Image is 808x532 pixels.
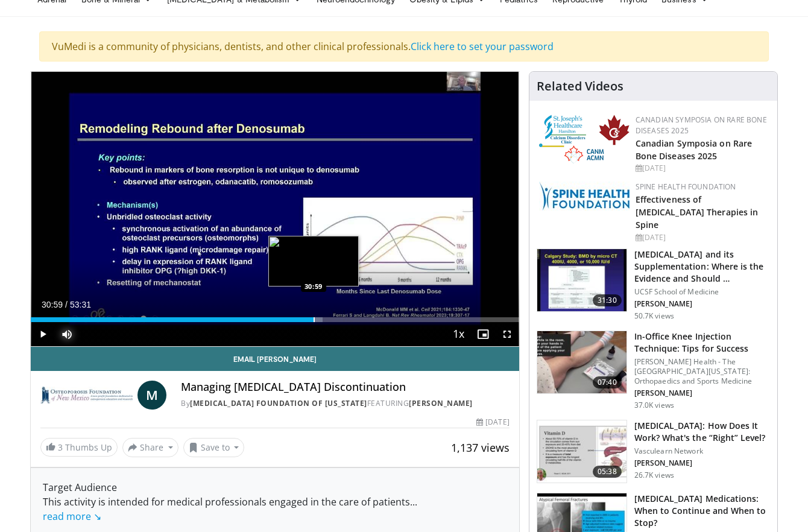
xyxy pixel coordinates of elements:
[451,440,510,455] span: 1,137 views
[40,438,118,457] a: 3 Thumbs Up
[636,115,767,136] a: Canadian Symposia on Rare Bone Diseases 2025
[43,495,417,523] span: ...
[137,381,166,410] a: M
[634,249,770,285] h3: [MEDICAL_DATA] and its Supplementation: Where is the Evidence and Should …
[537,249,770,321] a: 31:30 [MEDICAL_DATA] and its Supplementation: Where is the Evidence and Should … UCSF School of M...
[634,357,770,386] p: [PERSON_NAME] Health - The [GEOGRAPHIC_DATA][US_STATE]: Orthopaedics and Sports Medicine
[634,287,770,297] p: UCSF School of Medicine
[447,322,471,346] button: Playback Rate
[43,480,507,524] div: Target Audience This activity is intended for medical professionals engaged in the care of patients
[70,300,91,309] span: 53:31
[537,249,627,312] img: 4bb25b40-905e-443e-8e37-83f056f6e86e.150x105_q85_crop-smart_upscale.jpg
[31,72,519,347] video-js: Video Player
[593,466,622,478] span: 05:38
[409,398,473,408] a: [PERSON_NAME]
[537,420,627,483] img: 8daf03b8-df50-44bc-88e2-7c154046af55.150x105_q85_crop-smart_upscale.jpg
[636,163,768,174] div: [DATE]
[40,381,133,410] img: Osteoporosis Foundation of New Mexico
[55,322,79,346] button: Mute
[181,398,509,409] div: By FEATURING
[634,401,674,410] p: 37.0K views
[181,381,509,394] h4: Managing [MEDICAL_DATA] Discontinuation
[471,322,495,346] button: Enable picture-in-picture mode
[539,182,630,211] img: 57d53db2-a1b3-4664-83ec-6a5e32e5a601.png.150x105_q85_autocrop_double_scale_upscale_version-0.2.jpg
[634,458,770,468] p: [PERSON_NAME]
[634,446,770,456] p: Vasculearn Network
[634,331,770,355] h3: In-Office Knee Injection Technique: Tips for Success
[190,398,367,408] a: [MEDICAL_DATA] Foundation of [US_STATE]
[39,31,769,62] div: VuMedi is a community of physicians, dentists, and other clinical professionals.
[636,232,768,243] div: [DATE]
[634,493,770,529] h3: [MEDICAL_DATA] Medications: When to Continue and When to Stop?
[636,194,759,230] a: Effectiveness of [MEDICAL_DATA] Therapies in Spine
[537,420,770,484] a: 05:38 [MEDICAL_DATA]: How Does It Work? What's the “Right” Level? Vasculearn Network [PERSON_NAME...
[634,311,674,321] p: 50.7K views
[31,347,519,371] a: Email [PERSON_NAME]
[593,294,622,306] span: 31:30
[476,417,509,428] div: [DATE]
[539,115,630,163] img: 59b7dea3-8883-45d6-a110-d30c6cb0f321.png.150x105_q85_autocrop_double_scale_upscale_version-0.2.png
[42,300,63,309] span: 30:59
[183,438,245,457] button: Save to
[58,442,63,453] span: 3
[43,510,101,523] a: read more ↘
[593,376,622,388] span: 07:40
[636,182,736,192] a: Spine Health Foundation
[537,331,627,394] img: 9b54ede4-9724-435c-a780-8950048db540.150x105_q85_crop-smart_upscale.jpg
[537,79,623,93] h4: Related Videos
[634,470,674,480] p: 26.7K views
[411,40,554,53] a: Click here to set your password
[122,438,178,457] button: Share
[31,322,55,346] button: Play
[65,300,68,309] span: /
[634,388,770,398] p: [PERSON_NAME]
[495,322,519,346] button: Fullscreen
[636,138,753,162] a: Canadian Symposia on Rare Bone Diseases 2025
[634,420,770,444] h3: [MEDICAL_DATA]: How Does It Work? What's the “Right” Level?
[31,317,519,322] div: Progress Bar
[268,236,359,287] img: image.jpeg
[634,299,770,309] p: [PERSON_NAME]
[537,331,770,410] a: 07:40 In-Office Knee Injection Technique: Tips for Success [PERSON_NAME] Health - The [GEOGRAPHIC...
